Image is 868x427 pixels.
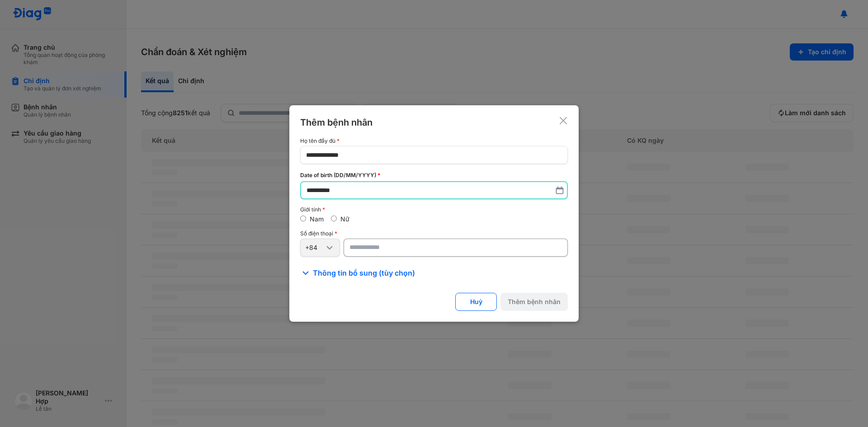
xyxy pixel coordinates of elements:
[300,138,568,144] div: Họ tên đầy đủ
[310,215,324,223] label: Nam
[455,293,497,311] button: Huỷ
[300,230,568,237] div: Số điện thoại
[300,171,568,179] div: Date of birth (DD/MM/YYYY)
[313,267,415,278] span: Thông tin bổ sung (tùy chọn)
[305,244,324,252] div: +84
[300,206,568,213] div: Giới tính
[300,116,373,129] div: Thêm bệnh nhân
[500,293,568,311] button: Thêm bệnh nhân
[340,215,349,223] label: Nữ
